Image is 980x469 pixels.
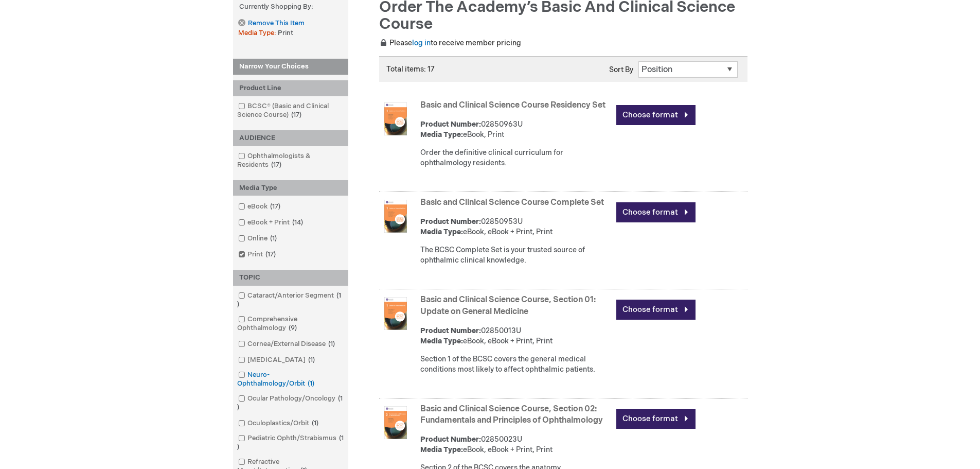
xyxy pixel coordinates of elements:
[420,326,481,335] strong: Product Number:
[236,218,307,228] a: eBook + Print14
[233,130,348,146] div: AUDIENCE
[420,404,603,426] a: Basic and Clinical Science Course, Section 02: Fundamentals and Principles of Ophthalmology
[616,202,696,222] a: Choose format
[290,218,306,227] span: 14
[236,234,281,244] a: Online1
[237,291,341,308] span: 1
[379,102,412,135] img: Basic and Clinical Science Course Residency Set
[420,445,463,454] strong: Media Type:
[238,19,304,28] a: Remove This Item
[616,409,696,429] a: Choose format
[233,80,348,96] div: Product Line
[616,105,696,125] a: Choose format
[268,202,283,211] span: 17
[309,419,321,427] span: 1
[616,300,696,320] a: Choose format
[420,337,463,345] strong: Media Type:
[420,100,605,110] a: Basic and Clinical Science Course Residency Set
[289,111,304,119] span: 17
[326,340,337,348] span: 1
[236,370,346,389] a: Neuro-Ophthalmology/Orbit1
[268,234,279,242] span: 1
[236,419,323,428] a: Oculoplastics/Orbit1
[236,151,346,170] a: Ophthalmologists & Residents17
[420,354,611,375] div: Section 1 of the BCSC covers the general medical conditions most likely to affect ophthalmic pati...
[420,120,481,129] strong: Product Number:
[420,217,481,226] strong: Product Number:
[379,297,412,330] img: Basic and Clinical Science Course, Section 01: Update on General Medicine
[420,198,604,207] a: Basic and Clinical Science Course Complete Set
[420,119,611,140] div: 02850963U eBook, Print
[386,65,435,74] span: Total items: 17
[379,39,521,47] span: Please to receive member pricing
[236,101,346,120] a: BCSC® (Basic and Clinical Science Course)17
[420,326,611,346] div: 02850013U eBook, eBook + Print, Print
[306,356,317,364] span: 1
[236,339,339,349] a: Cornea/External Disease1
[286,324,299,332] span: 9
[420,295,596,317] a: Basic and Clinical Science Course, Section 01: Update on General Medicine
[237,394,343,411] span: 1
[379,200,412,233] img: Basic and Clinical Science Course Complete Set
[233,180,348,196] div: Media Type
[269,161,284,169] span: 17
[609,65,633,74] label: Sort By
[236,394,346,412] a: Ocular Pathology/Oncology1
[238,29,278,37] span: Media Type
[420,245,611,266] div: The BCSC Complete Set is your trusted source of ophthalmic clinical knowledge.
[278,29,293,37] span: Print
[420,130,463,139] strong: Media Type:
[236,250,280,259] a: Print17
[420,228,463,236] strong: Media Type:
[233,270,348,286] div: TOPIC
[420,435,611,455] div: 02850023U eBook, eBook + Print, Print
[237,434,344,451] span: 1
[233,59,348,75] strong: Narrow Your Choices
[236,291,346,309] a: Cataract/Anterior Segment1
[420,148,611,168] div: Order the definitive clinical curriculum for ophthalmology residents.
[420,217,611,237] div: 02850953U eBook, eBook + Print, Print
[236,202,284,212] a: eBook17
[248,19,305,28] span: Remove This Item
[379,406,412,439] img: Basic and Clinical Science Course, Section 02: Fundamentals and Principles of Ophthalmology
[305,379,317,388] span: 1
[236,355,319,365] a: [MEDICAL_DATA]1
[420,435,481,444] strong: Product Number:
[412,39,431,47] a: log in
[263,250,278,258] span: 17
[236,433,346,452] a: Pediatric Ophth/Strabismus1
[236,315,346,333] a: Comprehensive Ophthalmology9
